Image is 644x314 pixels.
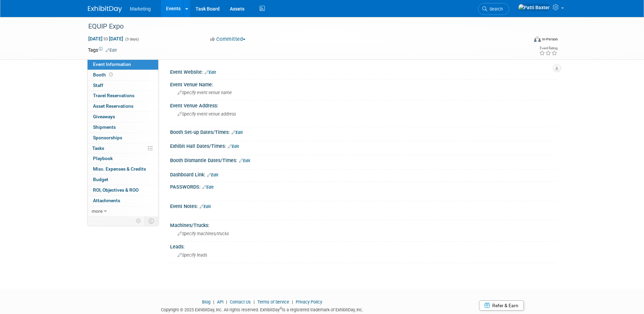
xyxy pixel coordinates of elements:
[88,59,158,70] a: Event Information
[170,141,556,150] div: Exhibit Hall Dates/Times:
[88,154,158,164] a: Playbook
[93,103,133,109] span: Asset Reservations
[93,114,115,119] span: Giveaways
[88,133,158,143] a: Sponsorships
[217,299,223,304] a: API
[88,185,158,195] a: ROI, Objectives & ROO
[290,299,295,304] span: |
[133,216,145,225] td: Personalize Event Tab Strip
[178,231,229,236] span: Specify machines/trucks
[93,198,120,203] span: Attachments
[202,185,214,190] a: Edit
[257,299,289,304] a: Terms of Service
[170,220,556,229] div: Machines/Trucks:
[88,101,158,111] a: Asset Reservations
[252,299,256,304] span: |
[93,177,108,182] span: Budget
[200,204,211,209] a: Edit
[479,300,524,311] a: Refer & Earn
[518,4,550,11] img: Patti Baxter
[542,37,558,42] div: In-Person
[280,307,282,310] sup: ®
[93,135,122,140] span: Sponsorships
[93,72,114,77] span: Booth
[170,80,556,88] div: Event Venue Name:
[205,70,216,75] a: Edit
[539,47,557,50] div: Event Rating
[170,201,556,210] div: Event Notes:
[88,6,122,13] img: ExhibitDay
[202,299,210,304] a: Blog
[88,143,158,154] a: Tasks
[103,36,109,41] span: to
[207,173,218,177] a: Edit
[239,158,250,163] a: Edit
[125,37,139,41] span: (3 days)
[534,36,541,42] img: Format-Inperson.png
[478,3,509,15] a: Search
[106,48,117,53] a: Edit
[178,252,207,258] span: Specify leads
[93,83,103,88] span: Staff
[88,36,124,42] span: [DATE] [DATE]
[178,90,232,95] span: Specify event venue name
[88,196,158,206] a: Attachments
[88,91,158,101] a: Travel Reservations
[92,208,103,214] span: more
[228,144,239,149] a: Edit
[170,182,556,191] div: PASSWORDS:
[86,20,518,33] div: EQUIP Expo
[224,299,229,304] span: |
[178,111,236,117] span: Specify event venue address
[170,242,556,250] div: Leads:
[88,47,117,53] td: Tags
[170,127,556,136] div: Booth Set-up Dates/Times:
[232,130,243,135] a: Edit
[93,166,146,172] span: Misc. Expenses & Credits
[130,6,151,12] span: Marketing
[88,206,158,216] a: more
[211,299,216,304] span: |
[93,124,116,130] span: Shipments
[108,72,114,77] span: Booth not reserved yet
[88,305,437,313] div: Copyright © 2025 ExhibitDay, Inc. All rights reserved. ExhibitDay is a registered trademark of Ex...
[93,187,139,193] span: ROI, Objectives & ROO
[88,122,158,133] a: Shipments
[93,62,131,67] span: Event Information
[170,170,556,178] div: Dashboard Link:
[88,112,158,122] a: Giveaways
[88,70,158,80] a: Booth
[208,36,248,43] button: Committed
[92,145,104,151] span: Tasks
[144,216,158,225] td: Toggle Event Tabs
[88,164,158,174] a: Misc. Expenses & Credits
[93,156,113,161] span: Playbook
[88,81,158,91] a: Staff
[93,93,134,98] span: Travel Reservations
[487,6,503,12] span: Search
[88,175,158,185] a: Budget
[170,155,556,164] div: Booth Dismantle Dates/Times:
[296,299,322,304] a: Privacy Policy
[488,35,558,46] div: Event Format
[170,67,556,76] div: Event Website:
[230,299,251,304] a: Contact Us
[170,101,556,109] div: Event Venue Address:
